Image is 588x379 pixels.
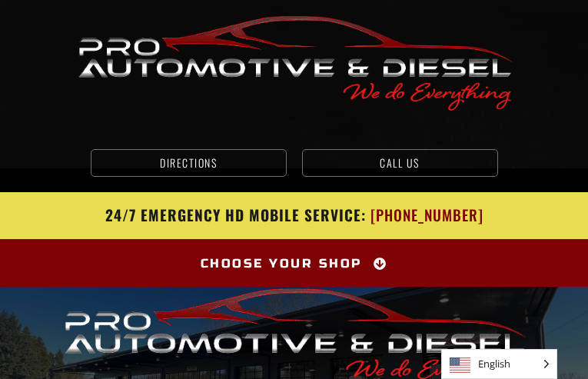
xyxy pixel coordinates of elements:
[200,254,389,274] a: Choose Your Shop
[12,204,576,228] a: 24/7 Emergency HD Mobile Service: [PHONE_NUMBER]
[68,12,520,114] img: Logo for "Pro Automotive & Diesel" with a red outline of a car above the text and the slogan "We ...
[370,204,483,228] span: [PHONE_NUMBER]
[442,350,556,378] span: English
[201,254,362,273] span: Choose Your Shop
[441,349,557,379] aside: Language selected: English
[302,149,498,177] a: Call us
[105,204,366,226] span: 24/7 Emergency HD Mobile Service:
[380,158,420,168] span: Call us
[91,149,287,177] a: Directions
[160,158,217,168] span: Directions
